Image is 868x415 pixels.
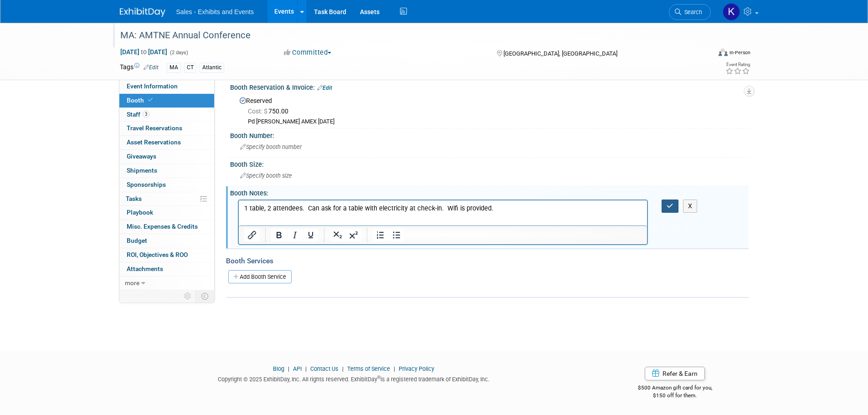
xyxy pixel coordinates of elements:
span: Misc. Expenses & Credits [127,223,198,230]
span: | [286,365,292,372]
button: Bold [271,229,287,241]
span: Attachments [127,265,163,272]
span: | [391,365,397,372]
a: Refer & Earn [645,367,705,380]
button: Underline [303,229,318,241]
div: Event Rating [725,62,750,67]
div: MA [167,63,181,72]
a: Asset Reservations [119,136,214,149]
span: to [139,48,148,56]
span: Playbook [127,209,153,216]
button: Italic [287,229,303,241]
a: Booth [119,94,214,108]
button: Insert/edit link [244,229,260,241]
span: Cost: $ [248,108,268,115]
a: Tasks [119,192,214,206]
a: more [119,277,214,290]
a: Search [669,4,711,20]
a: Contact Us [310,365,339,372]
span: 750.00 [248,108,292,115]
a: Blog [273,365,284,372]
div: Booth Size: [230,158,749,169]
button: Bullet list [389,229,404,241]
a: Sponsorships [119,178,214,192]
span: Sales - Exhibits and Events [176,8,254,15]
div: Booth Number: [230,129,749,140]
span: (2 days) [169,50,188,56]
div: Pd [PERSON_NAME] AMEX [DATE] [248,118,742,126]
div: Atlantic [200,63,224,72]
a: ROI, Objectives & ROO [119,248,214,262]
div: Booth Notes: [230,186,749,198]
span: Shipments [127,167,157,174]
div: Event Format [657,47,751,61]
span: Budget [127,237,147,244]
div: Booth Reservation & Invoice: [230,81,749,92]
span: Staff [127,111,149,118]
a: Shipments [119,164,214,178]
button: Numbered list [373,229,388,241]
div: Booth Services [226,256,749,266]
span: ROI, Objectives & ROO [127,251,188,258]
div: MA: AMTNE Annual Conference [117,27,697,44]
span: Booth [127,97,154,104]
span: | [303,365,309,372]
a: Misc. Expenses & Credits [119,220,214,234]
span: Tasks [126,195,142,202]
a: API [293,365,302,372]
span: 3 [143,111,149,118]
span: Giveaways [127,153,156,160]
span: Search [681,9,702,15]
span: Specify booth size [240,172,292,179]
a: Terms of Service [347,365,390,372]
td: Tags [120,62,159,73]
a: Add Booth Service [228,270,292,283]
a: Event Information [119,80,214,93]
span: Event Information [127,82,178,90]
div: $150 off for them. [601,392,749,400]
img: ExhibitDay [120,8,165,17]
iframe: Rich Text Area [239,200,647,225]
a: Travel Reservations [119,122,214,135]
button: Superscript [346,229,361,241]
a: Privacy Policy [399,365,434,372]
img: Format-Inperson.png [719,49,728,56]
td: Toggle Event Tabs [195,290,214,302]
span: | [340,365,346,372]
div: CT [184,63,196,72]
span: more [125,279,139,287]
a: Playbook [119,206,214,220]
a: Edit [317,85,332,91]
span: Asset Reservations [127,138,181,146]
a: Attachments [119,262,214,276]
span: Specify booth number [240,143,302,150]
a: Staff3 [119,108,214,122]
span: [DATE] [DATE] [120,48,168,56]
button: Subscript [330,229,345,241]
span: Sponsorships [127,181,166,188]
div: $500 Amazon gift card for you, [601,378,749,399]
td: Personalize Event Tab Strip [180,290,196,302]
img: Kara Haven [723,3,740,20]
button: Committed [281,48,335,57]
span: Travel Reservations [127,124,182,132]
sup: ® [377,375,380,380]
div: Copyright © 2025 ExhibitDay, Inc. All rights reserved. ExhibitDay is a registered trademark of Ex... [120,373,588,384]
i: Booth reservation complete [148,97,153,102]
a: Giveaways [119,150,214,164]
a: Budget [119,234,214,248]
button: X [683,200,698,213]
span: [GEOGRAPHIC_DATA], [GEOGRAPHIC_DATA] [503,50,617,57]
div: Reserved [237,94,742,126]
div: In-Person [729,49,750,56]
a: Edit [144,64,159,71]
